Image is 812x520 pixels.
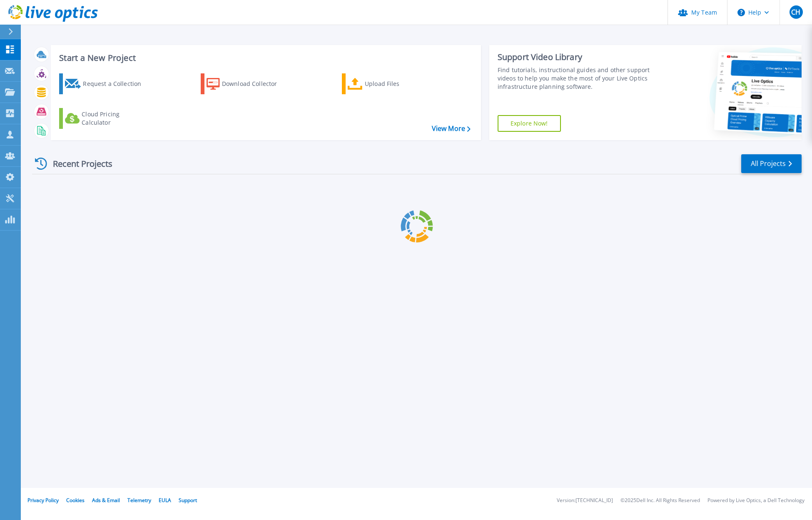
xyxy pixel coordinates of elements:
div: Cloud Pricing Calculator [82,110,148,127]
a: Cookies [66,497,85,504]
a: Explore Now! [498,115,561,132]
a: Privacy Policy [27,497,59,504]
a: View More [432,125,471,133]
div: Download Collector [222,75,289,92]
li: Version: [TECHNICAL_ID] [557,498,613,503]
a: Cloud Pricing Calculator [59,108,152,129]
div: Upload Files [365,75,431,92]
a: All Projects [741,154,802,173]
a: EULA [159,497,171,504]
span: CH [791,9,800,15]
div: Find tutorials, instructional guides and other support videos to help you make the most of your L... [498,66,657,91]
h3: Start a New Project [59,53,470,63]
div: Request a Collection [83,75,149,92]
a: Download Collector [201,73,294,94]
a: Ads & Email [92,497,120,504]
a: Upload Files [342,73,435,94]
li: Powered by Live Optics, a Dell Technology [707,498,805,503]
div: Recent Projects [32,153,124,174]
div: Support Video Library [498,52,657,63]
li: © 2025 Dell Inc. All Rights Reserved [620,498,700,503]
a: Request a Collection [59,73,152,94]
a: Support [179,497,197,504]
a: Telemetry [127,497,151,504]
